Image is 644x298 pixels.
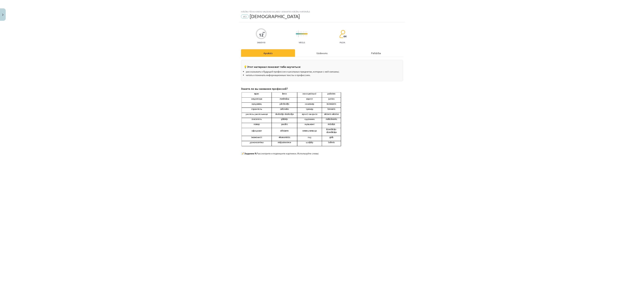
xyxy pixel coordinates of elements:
img: icon-short-line-57e1e144782c952c97e751825c79c345078a6d821885a25fce030b3d8c18986b.svg [303,31,304,32]
div: Uzdevums [295,49,349,57]
img: icon-short-line-57e1e144782c952c97e751825c79c345078a6d821885a25fce030b3d8c18986b.svg [297,35,297,36]
img: icon-short-line-57e1e144782c952c97e751825c79c345078a6d821885a25fce030b3d8c18986b.svg [300,35,300,36]
p: Viegls [299,41,305,44]
img: icon-short-line-57e1e144782c952c97e751825c79c345078a6d821885a25fce030b3d8c18986b.svg [303,35,304,36]
strong: Знаете ли вы названия профессий? [241,87,288,90]
img: icon-long-line-d9ea69661e0d244f92f715978eff75569469978d946b2353a9bb055b3ed8787d.svg [298,31,299,37]
img: icon-short-line-57e1e144782c952c97e751825c79c345078a6d821885a25fce030b3d8c18986b.svg [302,35,302,36]
img: icon-short-line-57e1e144782c952c97e751825c79c345078a6d821885a25fce030b3d8c18986b.svg [307,31,307,32]
h3: 💡 [244,63,400,69]
strong: Этот материал поможет тебе научиться: [247,65,301,68]
p: Saņemsi [256,41,267,44]
div: Apraksts [241,49,295,57]
img: students-c634bb4e5e11cddfef0936a35e636f08e4e9abd3cc4e673bd6f9a4125e45ecb1.svg [339,30,345,38]
div: 12 [259,33,264,37]
span: [DEMOGRAPHIC_DATA] [250,14,300,19]
div: Palīdzība [349,49,403,57]
li: читать и понимать информационные тексты о профессиях. [246,73,400,77]
img: icon-short-line-57e1e144782c952c97e751825c79c345078a6d821885a25fce030b3d8c18986b.svg [300,31,300,32]
p: pilda [340,41,345,44]
span: XP [263,31,265,33]
li: рассказывать о будущей профессии и школьных предметах, которые с ней связаны; [246,70,400,73]
img: icon-short-line-57e1e144782c952c97e751825c79c345078a6d821885a25fce030b3d8c18986b.svg [297,31,297,32]
strong: 📝 Задание 9. [241,152,257,155]
div: Mācību tēma: Krievu valodas 8.klases 1.ieskaites mācību materiāls [241,10,403,13]
span: #3 [241,14,249,18]
span: 64 [343,35,346,38]
img: icon-short-line-57e1e144782c952c97e751825c79c345078a6d821885a25fce030b3d8c18986b.svg [305,35,305,36]
img: icon-short-line-57e1e144782c952c97e751825c79c345078a6d821885a25fce030b3d8c18986b.svg [302,31,302,32]
img: icon-short-line-57e1e144782c952c97e751825c79c345078a6d821885a25fce030b3d8c18986b.svg [305,31,305,32]
img: icon-short-line-57e1e144782c952c97e751825c79c345078a6d821885a25fce030b3d8c18986b.svg [307,35,307,36]
p: Рассмотрите и подпишите картинки. Используйте слова: [241,149,403,155]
